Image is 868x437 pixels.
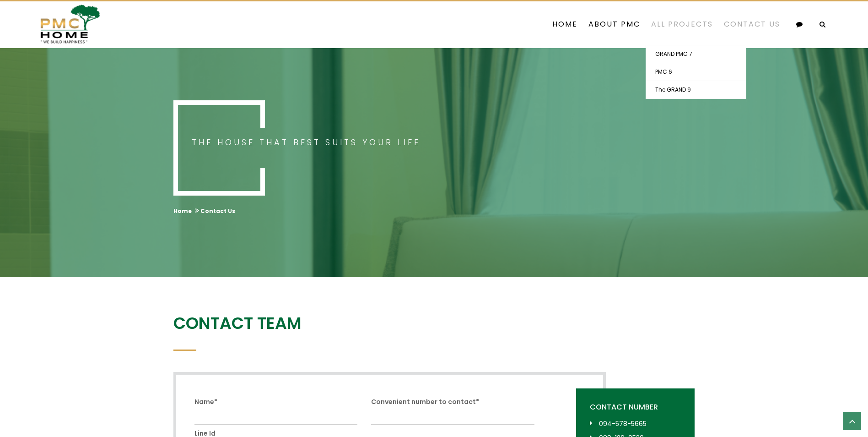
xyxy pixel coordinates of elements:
a: Home [547,4,583,45]
h2: The house that best suits your life [192,137,485,148]
h1: Contact Team [173,314,695,333]
a: Contact Us [718,4,786,45]
img: pmc-logo [37,5,100,44]
a: GRAND PMC 7 [646,45,746,63]
h5: Contact Number [590,402,681,412]
a: Contact Us [200,207,235,215]
a: 094-578-5665 [599,419,647,428]
a: Home [173,207,192,215]
a: All Projects [646,4,718,45]
a: About PMC [583,4,646,45]
a: The GRAND 9 [646,81,746,98]
a: PMC 6 [646,63,746,81]
label: Name* [194,397,217,407]
label: Convenient number to contact* [371,397,479,407]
